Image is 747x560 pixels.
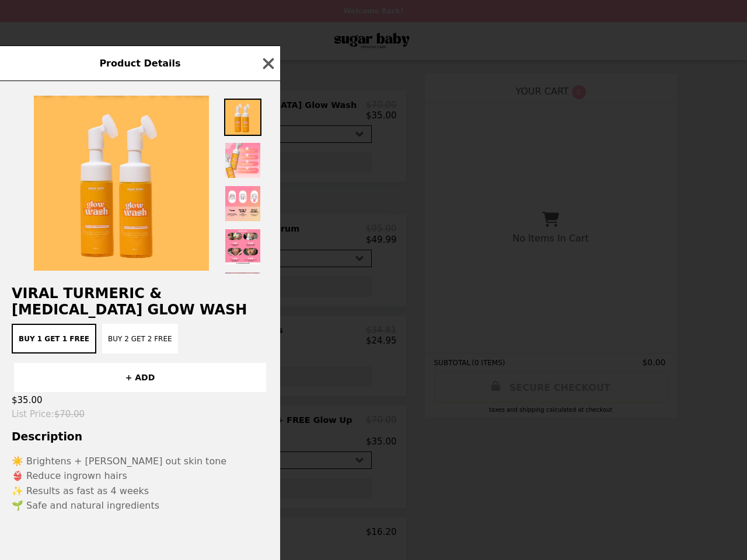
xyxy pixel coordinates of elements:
span: $70.00 [54,409,85,419]
img: Thumbnail 5 [224,271,261,309]
button: + ADD [14,363,266,392]
button: Buy 2 Get 2 Free [102,324,178,353]
span: Product Details [99,58,180,69]
button: Buy 1 Get 1 Free [12,324,96,353]
span: ☀️ Brightens + [PERSON_NAME] out skin tone 👙 Reduce ingrown hairs ✨ Results as fast as 4 weeks 🌱 ... [12,456,226,512]
img: Buy 1 Get 1 Free [34,96,209,271]
img: Thumbnail 1 [224,99,261,136]
img: Thumbnail 3 [224,185,261,222]
img: Thumbnail 2 [224,142,261,179]
img: Thumbnail 4 [224,228,261,265]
